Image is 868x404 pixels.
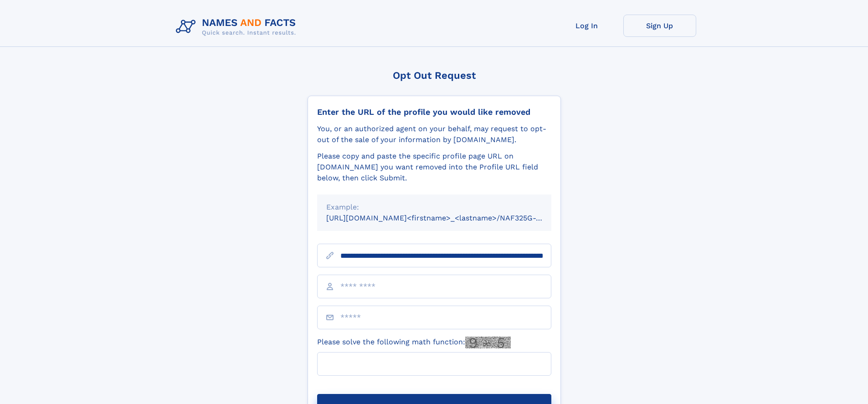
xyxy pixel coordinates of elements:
[172,15,303,39] img: Logo Names and Facts
[550,15,623,37] a: Log In
[317,123,551,145] div: You, or an authorized agent on your behalf, may request to opt-out of the sale of your informatio...
[623,15,696,37] a: Sign Up
[326,214,569,222] small: [URL][DOMAIN_NAME]<firstname>_<lastname>/NAF325G-xxxxxxxx
[317,151,551,184] div: Please copy and paste the specific profile page URL on [DOMAIN_NAME] you want removed into the Pr...
[317,107,551,117] div: Enter the URL of the profile you would like removed
[326,202,542,213] div: Example:
[308,70,561,81] div: Opt Out Request
[317,337,511,348] label: Please solve the following math function:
